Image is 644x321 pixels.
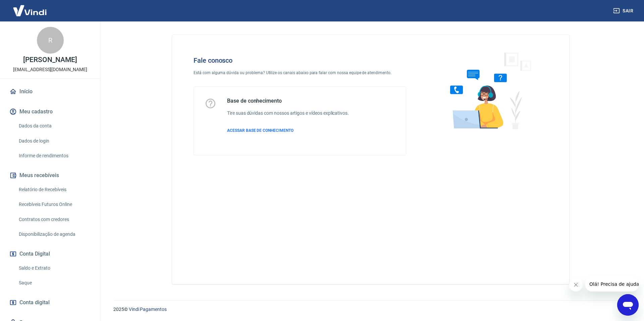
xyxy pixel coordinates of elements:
a: Conta digital [8,295,92,310]
button: Meu cadastro [8,104,92,119]
a: Contratos com credores [16,213,92,226]
a: ACESSAR BASE DE CONHECIMENTO [227,127,349,133]
p: [EMAIL_ADDRESS][DOMAIN_NAME] [13,66,87,73]
a: Vindi Pagamentos [129,307,167,312]
div: R [37,27,64,54]
iframe: Botão para abrir a janela de mensagens [617,294,639,316]
span: Conta digital [19,298,50,307]
a: Dados da conta [16,119,92,133]
a: Saque [16,276,92,290]
h6: Tire suas dúvidas com nossos artigos e vídeos explicativos. [227,110,349,117]
iframe: Mensagem da empresa [585,277,639,291]
p: 2025 © [113,306,628,313]
a: Relatório de Recebíveis [16,183,92,197]
a: Informe de rendimentos [16,149,92,163]
button: Sair [612,5,636,17]
span: Olá! Precisa de ajuda? [4,5,56,10]
button: Conta Digital [8,247,92,261]
a: Disponibilização de agenda [16,227,92,241]
a: Dados de login [16,134,92,148]
h4: Fale conosco [194,56,406,64]
a: Início [8,84,92,99]
span: ACESSAR BASE DE CONHECIMENTO [227,128,293,133]
iframe: Fechar mensagem [569,278,583,291]
p: Está com alguma dúvida ou problema? Utilize os canais abaixo para falar com nossa equipe de atend... [194,70,406,76]
button: Meus recebíveis [8,168,92,183]
a: Saldo e Extrato [16,261,92,275]
p: [PERSON_NAME] [23,56,77,63]
img: Vindi [8,0,52,21]
h5: Base de conhecimento [227,98,349,104]
a: Recebíveis Futuros Online [16,198,92,211]
img: Fale conosco [437,46,539,135]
